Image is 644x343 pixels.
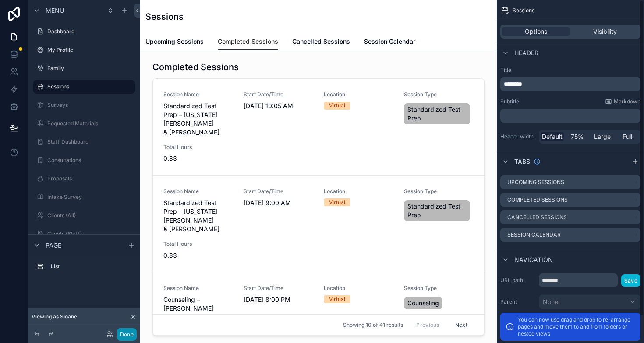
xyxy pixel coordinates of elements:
span: Tabs [514,157,530,166]
label: My Profile [47,46,133,53]
label: Subtitle [500,98,519,105]
a: Clients (Staff) [33,227,135,241]
a: Intake Survey [33,190,135,204]
label: Clients (Staff) [47,230,133,237]
span: Page [46,241,61,250]
a: Sessions [33,80,135,94]
div: scrollable content [500,109,640,123]
label: Family [47,65,133,72]
a: My Profile [33,43,135,57]
a: Proposals [33,172,135,186]
a: Cancelled Sessions [292,34,350,51]
span: Markdown [614,98,640,105]
label: Completed Sessions [507,196,568,203]
label: Session Calendar [507,231,561,238]
span: Full [623,132,632,141]
div: scrollable content [500,77,640,91]
label: Clients (All) [47,212,133,219]
span: Upcoming Sessions [145,37,204,46]
label: Cancelled Sessions [507,214,567,221]
label: Surveys [47,102,133,109]
label: Dashboard [47,28,133,35]
label: Header width [500,133,535,140]
label: Title [500,67,640,74]
a: Requested Materials [33,117,135,131]
label: Upcoming Sessions [507,179,564,186]
button: Save [621,274,640,287]
span: Cancelled Sessions [292,37,350,46]
span: Showing 10 of 41 results [343,322,403,329]
a: Session Calendar [364,34,415,51]
label: Staff Dashboard [47,138,133,145]
span: Large [594,132,611,141]
span: Sessions [513,7,534,14]
button: None [539,294,640,309]
span: Menu [46,6,64,15]
span: 75% [571,132,584,141]
span: Session Calendar [364,37,415,46]
span: Header [514,49,538,57]
span: Navigation [514,255,553,264]
h1: Sessions [145,11,184,23]
a: Clients (All) [33,209,135,223]
label: Consultations [47,157,133,164]
button: Next [449,318,474,332]
label: Proposals [47,175,133,182]
label: List [51,263,131,270]
span: Default [542,132,563,141]
label: Intake Survey [47,194,133,201]
a: Markdown [605,98,640,105]
label: Parent [500,298,535,305]
a: Dashboard [33,25,135,39]
label: Sessions [47,83,130,90]
div: scrollable content [28,255,140,282]
span: Options [525,27,547,36]
span: Completed Sessions [218,37,278,46]
a: Staff Dashboard [33,135,135,149]
p: You can now use drag and drop to re-arrange pages and move them to and from folders or nested views [518,316,635,337]
label: Requested Materials [47,120,133,127]
span: Viewing as Sloane [32,313,77,320]
label: URL path [500,277,535,284]
a: Consultations [33,153,135,167]
span: None [543,297,558,306]
button: Done [117,328,137,341]
a: Surveys [33,98,135,112]
a: Upcoming Sessions [145,34,204,51]
span: Visibility [593,27,617,36]
a: Completed Sessions [218,34,278,50]
a: Family [33,61,135,75]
